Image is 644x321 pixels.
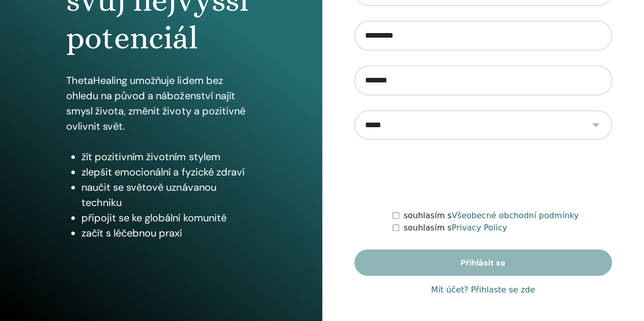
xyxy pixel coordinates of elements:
[81,225,256,241] li: začít s léčebnou praxí
[403,210,578,222] label: souhlasím s
[452,223,507,232] a: Privacy Policy
[81,149,256,164] li: žít pozitivním životním stylem
[81,210,256,225] li: připojit se ke globální komunitě
[403,222,507,234] label: souhlasím s
[406,155,561,194] iframe: reCAPTCHA
[431,284,535,296] a: Mít účet? Přihlaste se zde
[66,73,256,134] p: ThetaHealing umožňuje lidem bez ohledu na původ a náboženství najít smysl života, změnit životy a...
[452,211,579,220] a: Všeobecné obchodní podmínky
[81,180,256,210] li: naučit se světově uznávanou techniku
[81,164,256,180] li: zlepšit emocionální a fyzické zdraví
